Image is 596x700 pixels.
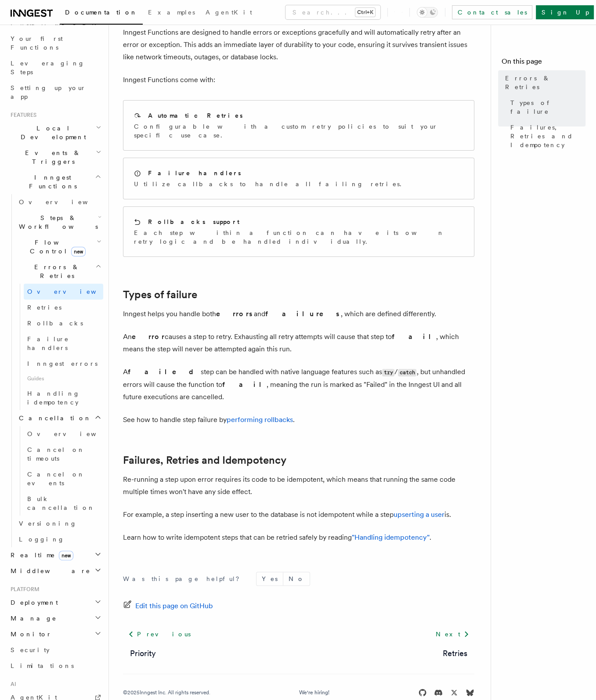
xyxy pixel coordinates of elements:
span: Flow Control [15,238,97,256]
span: Overview [19,198,109,206]
a: Retries [443,647,467,660]
a: Contact sales [452,5,532,19]
span: Setting up your app [11,84,86,100]
a: Errors & Retries [502,70,585,95]
span: Overview [27,430,118,437]
span: Cancellation [15,414,91,422]
p: Re-running a step upon error requires its code to be idempotent, which means that running the sam... [123,473,474,498]
button: Middleware [7,563,103,579]
button: Deployment [7,595,103,610]
span: Errors & Retries [15,263,95,280]
button: Cancellation [15,410,103,426]
button: Monitor [7,626,103,642]
p: Each step within a function can have its own retry logic and be handled individually. [134,228,463,246]
strong: fail [222,380,267,389]
span: Examples [148,9,195,16]
strong: failures [265,310,341,318]
span: Security [11,646,50,653]
p: Inngest helps you handle both and , which are defined differently. [123,308,474,320]
div: Cancellation [15,426,103,516]
a: Failure handlers [24,331,103,356]
span: Steps & Workflows [15,213,98,231]
a: Rollbacks supportEach step within a function can have its own retry logic and be handled individu... [123,206,474,257]
p: Configurable with a custom retry policies to suit your specific use case. [134,122,463,140]
a: Your first Functions [7,31,103,55]
a: Next [430,626,474,642]
span: Logging [19,536,65,543]
div: Errors & Retries [15,284,103,410]
p: Utilize callbacks to handle all failing retries. [134,180,407,188]
a: Types of failure [507,95,585,119]
a: Priority [130,647,156,660]
code: catch [398,369,416,376]
span: Platform [7,586,40,593]
button: Inngest Functions [7,170,103,194]
div: Inngest Functions [7,194,103,547]
a: Security [7,642,103,658]
span: Monitor [7,630,52,639]
span: Edit this page on GitHub [135,600,213,612]
a: Limitations [7,658,103,674]
span: new [59,551,73,560]
a: Types of failure [123,289,197,301]
a: Rollbacks [24,315,103,331]
a: Automatic RetriesConfigurable with a custom retry policies to suit your specific use case. [123,100,474,151]
a: Overview [24,426,103,442]
button: Events & Triggers [7,145,103,170]
a: Failures, Retries and Idempotency [123,454,286,466]
h2: Rollbacks support [148,217,239,226]
button: Local Development [7,120,103,145]
a: upserting a user [394,510,444,519]
a: AgentKit [200,3,257,24]
a: Overview [24,284,103,299]
h2: Failure handlers [148,169,241,177]
span: Inngest errors [27,360,98,367]
a: Examples [143,3,200,24]
span: Documentation [65,9,137,16]
span: Local Development [7,124,96,141]
a: Cancel on timeouts [24,442,103,466]
span: AgentKit [206,9,252,16]
a: Edit this page on GitHub [123,600,213,612]
code: try [382,369,394,376]
span: Errors & Retries [505,74,585,91]
button: No [283,572,310,585]
p: Learn how to write idempotent steps that can be retried safely by reading . [123,531,474,544]
a: performing rollbacks [227,415,293,424]
span: AI [7,681,16,688]
span: Rollbacks [27,320,83,327]
a: Logging [15,531,103,547]
strong: error [132,332,165,341]
p: A step can be handled with native language features such as / , but unhandled errors will cause t... [123,366,474,403]
span: Middleware [7,566,90,575]
a: Versioning [15,516,103,531]
span: Handling idempotency [27,390,80,406]
a: Retries [24,299,103,315]
p: Inngest Functions are designed to handle errors or exceptions gracefully and will automatically r... [123,26,474,63]
span: Cancel on events [27,471,85,487]
p: For example, a step inserting a new user to the database is not idempotent while a step is. [123,509,474,521]
button: Yes [256,572,283,585]
button: Manage [7,610,103,626]
a: Handling idempotency [24,386,103,410]
a: Previous [123,626,195,642]
button: Search...Ctrl+K [285,5,380,19]
span: Failures, Retries and Idempotency [510,123,585,149]
span: Guides [24,372,103,386]
span: Features [7,112,36,119]
p: An causes a step to retry. Exhausting all retry attempts will cause that step to , which means th... [123,331,474,355]
a: Failure handlersUtilize callbacks to handle all failing retries. [123,158,474,199]
a: Failures, Retries and Idempotency [507,119,585,153]
kbd: Ctrl+K [355,8,375,17]
span: Failure handlers [27,336,69,351]
div: © 2025 Inngest Inc. All rights reserved. [123,689,210,696]
a: Inngest errors [24,356,103,372]
span: Retries [27,304,61,311]
span: Overview [27,288,118,295]
h2: Automatic Retries [148,111,243,120]
span: Events & Triggers [7,148,96,166]
span: Types of failure [510,98,585,116]
button: Errors & Retries [15,259,103,284]
span: Inngest Functions [7,173,95,191]
button: Flow Controlnew [15,235,103,259]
